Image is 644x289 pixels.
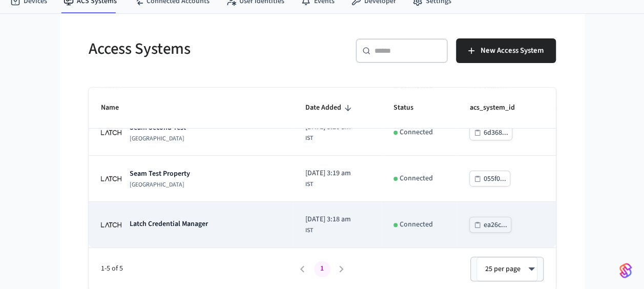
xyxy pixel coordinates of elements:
[89,38,316,59] h5: Access Systems
[101,100,132,116] span: Name
[469,100,528,116] span: acs_system_id
[305,168,351,179] span: [DATE] 3:19 am
[293,261,351,277] nav: pagination navigation
[305,100,355,116] span: Date Added
[101,122,121,143] img: Latch Building Logo
[400,173,433,184] p: Connected
[130,169,190,179] p: Seam Test Property
[481,44,544,57] span: New Access System
[483,219,507,232] div: ea26c...
[393,100,427,116] span: Status
[469,171,510,187] button: 055f0...
[619,262,632,279] img: SeamLogoGradient.69752ec5.svg
[305,168,351,189] div: Asia/Calcutta
[130,219,208,229] p: Latch Credential Manager
[400,127,433,138] p: Connected
[476,257,537,281] div: 25 per page
[305,134,313,143] span: IST
[101,169,121,189] img: Latch Building Logo
[314,261,330,277] button: page 1
[456,38,556,63] button: New Access System
[305,180,313,189] span: IST
[469,217,511,233] button: ea26c...
[483,127,508,139] div: 6d368...
[130,181,190,189] p: [GEOGRAPHIC_DATA]
[305,214,351,235] div: Asia/Calcutta
[101,263,293,274] span: 1-5 of 5
[469,125,512,140] button: 6d368...
[483,173,506,185] div: 055f0...
[305,226,313,235] span: IST
[130,135,186,143] p: [GEOGRAPHIC_DATA]
[400,219,433,230] p: Connected
[305,122,351,143] div: Asia/Calcutta
[101,215,121,235] img: Latch Building Logo
[305,214,351,225] span: [DATE] 3:18 am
